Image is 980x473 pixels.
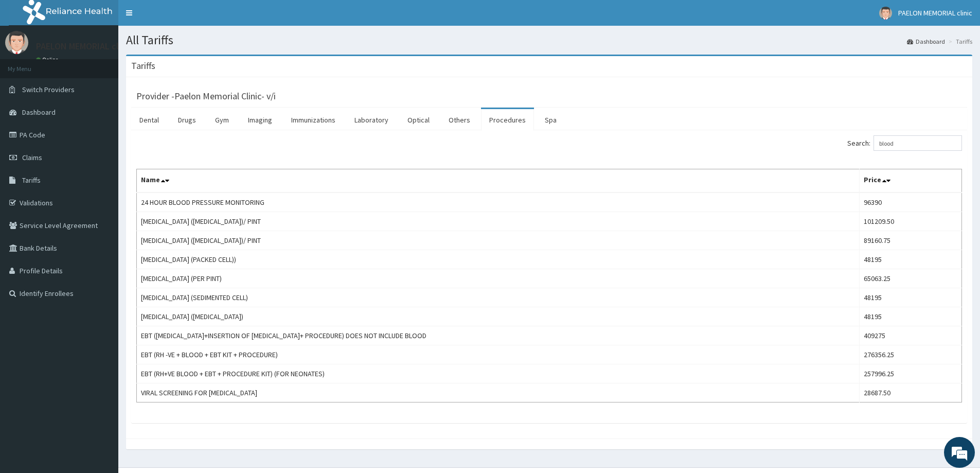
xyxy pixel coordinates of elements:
[860,345,962,364] td: 276356.25
[60,130,142,234] span: We're online!
[22,176,41,185] span: Tariffs
[860,169,962,193] th: Price
[207,109,237,131] a: Gym
[240,109,280,131] a: Imaging
[137,250,860,269] td: [MEDICAL_DATA] (PACKED CELL))
[137,383,860,402] td: VIRAL SCREENING FOR [MEDICAL_DATA]
[346,109,397,131] a: Laboratory
[137,364,860,383] td: EBT (RH+VE BLOOD + EBT + PROCEDURE KIT) (FOR NEONATES)
[898,8,972,17] span: PAELON MEMORIAL clinic
[860,250,962,269] td: 48195
[137,169,860,193] th: Name
[860,288,962,307] td: 48195
[5,281,196,317] textarea: Type your message and hit 'Enter'
[137,269,860,288] td: [MEDICAL_DATA] (PER PINT)
[860,231,962,250] td: 89160.75
[54,58,173,71] div: Chat with us now
[36,42,133,51] p: PAELON MEMORIAL clinic
[137,288,860,307] td: [MEDICAL_DATA] (SEDIMENTED CELL)
[137,212,860,231] td: [MEDICAL_DATA] ([MEDICAL_DATA])/ PINT
[283,109,344,131] a: Immunizations
[169,5,193,30] div: Minimize live chat window
[137,326,860,345] td: EBT ([MEDICAL_DATA]+INSERTION OF [MEDICAL_DATA]+ PROCEDURE) DOES NOT INCLUDE BLOOD
[136,92,276,101] h3: Provider - Paelon Memorial Clinic- v/i
[22,108,56,117] span: Dashboard
[5,31,28,54] img: User Image
[860,269,962,288] td: 65063.25
[36,56,61,63] a: Online
[860,307,962,326] td: 48195
[399,109,438,131] a: Optical
[19,51,42,77] img: d_794563401_company_1708531726252_794563401
[874,135,962,151] input: Search:
[137,307,860,326] td: [MEDICAL_DATA] ([MEDICAL_DATA])
[860,212,962,231] td: 101209.50
[860,192,962,212] td: 96390
[860,383,962,402] td: 28687.50
[440,109,478,131] a: Others
[860,326,962,345] td: 409275
[481,109,534,131] a: Procedures
[22,153,42,162] span: Claims
[946,37,972,46] li: Tariffs
[170,109,204,131] a: Drugs
[137,192,860,212] td: 24 HOUR BLOOD PRESSURE MONITORING
[847,135,962,151] label: Search:
[22,85,75,94] span: Switch Providers
[137,345,860,364] td: EBT (RH -VE + BLOOD + EBT KIT + PROCEDURE)
[879,7,892,20] img: User Image
[907,37,945,46] a: Dashboard
[537,109,565,131] a: Spa
[131,109,167,131] a: Dental
[860,364,962,383] td: 257996.25
[131,61,155,71] h3: Tariffs
[126,33,972,47] h1: All Tariffs
[137,231,860,250] td: [MEDICAL_DATA] ([MEDICAL_DATA])/ PINT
